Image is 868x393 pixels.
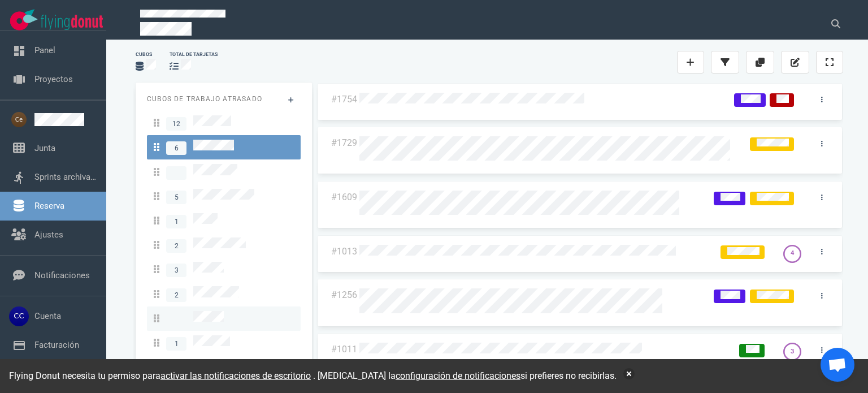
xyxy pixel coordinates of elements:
[172,120,180,128] font: 12
[791,348,794,355] font: 3
[9,370,160,381] font: Flying Donut necesita tu permiso para
[396,370,520,381] a: configuración de notificaciones
[34,143,55,153] a: Junta
[147,95,262,103] font: Cubos de trabajo atrasado
[170,51,218,57] font: total de tarjetas
[175,218,179,226] font: 1
[147,257,301,282] a: 3
[331,290,357,300] a: #1256
[821,348,854,382] a: Chat abierto
[147,111,301,135] a: 12
[791,249,794,257] font: 4
[147,184,301,209] a: 5
[175,144,179,152] font: 6
[313,370,396,381] font: . [MEDICAL_DATA] la
[147,209,301,233] a: 1
[331,192,357,202] a: #1609
[175,266,179,274] font: 3
[34,340,79,350] a: Facturación
[160,370,311,381] font: activar las notificaciones de escritorio
[147,233,301,257] a: 2
[147,135,301,159] a: 6
[175,242,179,250] font: 2
[175,193,179,201] font: 5
[34,172,105,182] a: Sprints archivados
[331,137,357,148] a: #1729
[34,201,64,211] a: Reserva
[34,45,55,55] a: Panel
[136,51,152,57] font: Cubos
[147,331,301,355] a: 1
[520,370,617,381] font: si prefieres no recibirlas.
[147,355,301,379] a: 1
[331,246,357,257] a: #1013
[41,15,103,30] img: Logotipo de texto de Flying Donut
[34,74,73,84] a: Proyectos
[147,282,301,306] a: 2
[34,230,63,240] a: Ajustes
[331,344,357,355] a: #1011
[331,94,357,105] a: #1754
[175,340,179,348] font: 1
[175,291,179,299] font: 2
